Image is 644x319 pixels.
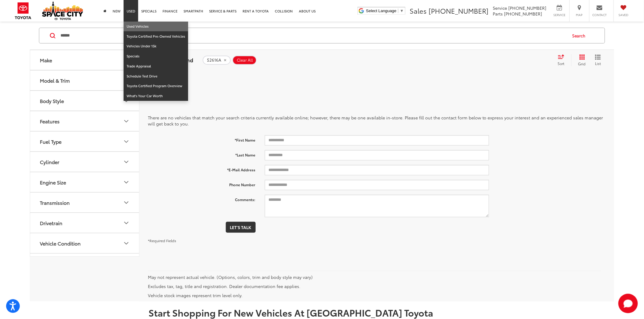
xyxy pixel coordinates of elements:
[124,51,188,61] a: Specials
[203,56,231,65] button: remove 52616A
[60,28,567,43] input: Search by Make, Model, or Keyword
[509,5,547,11] span: [PHONE_NUMBER]
[123,179,130,186] div: Engine Size
[40,77,70,83] div: Model & Trim
[30,50,140,70] button: MakeMake
[148,115,606,127] p: There are no vehicles that match your search criteria currently available online; however, there ...
[123,138,130,145] div: Fuel Type
[429,6,489,15] span: [PHONE_NUMBER]
[558,61,565,66] span: Sort
[148,238,176,243] small: *Required Fields
[148,274,601,280] p: May not represent actual vehicle. (Options, colors, trim and body style may vary)
[30,91,140,111] button: Body StyleBody Style
[553,13,566,17] span: Service
[207,58,221,63] span: 52616A
[143,150,260,158] label: *Last Name
[123,118,130,125] div: Features
[124,61,188,71] a: Trade Appraisal
[578,61,586,66] span: Grid
[30,213,140,233] button: DrivetrainDrivetrain
[618,294,638,313] svg: Start Chat
[493,5,507,11] span: Service
[148,292,601,298] p: Vehicle stock images represent trim level only.
[123,57,130,64] div: Make
[149,307,495,317] h2: Start Shopping For New Vehicles At [GEOGRAPHIC_DATA] Toyota
[504,11,542,17] span: [PHONE_NUMBER]
[410,6,427,15] span: Sales
[124,91,188,101] a: What's Your Car Worth
[40,200,70,205] div: Transmission
[617,13,630,17] span: Saved
[398,9,398,13] span: ​
[237,58,253,63] span: Clear All
[400,9,404,13] span: ▼
[366,9,397,13] span: Select Language
[40,179,66,185] div: Engine Size
[40,118,60,124] div: Features
[40,57,52,63] div: Make
[618,294,638,313] button: Toggle Chat Window
[30,70,140,90] button: Model & TrimModel & Trim
[40,159,59,165] div: Cylinder
[40,240,81,246] div: Vehicle Condition
[124,32,188,42] a: Toyota Certified Pre-Owned Vehicles
[40,98,64,104] div: Body Style
[30,111,140,131] button: FeaturesFeatures
[123,158,130,166] div: Cylinder
[124,71,188,81] a: Schedule Test Drive
[590,54,606,66] button: List View
[30,132,140,151] button: Fuel TypeFuel Type
[124,41,188,51] a: Vehicles Under 15k
[143,180,260,187] label: Phone Number
[123,77,130,84] div: Model & Trim
[493,11,503,17] span: Parts
[148,283,601,289] p: Excludes tax, tag, title and registration. Dealer documentation fee applies.
[123,199,130,206] div: Transmission
[123,219,130,227] div: Drivetrain
[143,135,260,143] label: *First Name
[124,81,188,91] a: Toyota Certified Program Overview
[595,61,601,66] span: List
[143,165,260,173] label: *E-Mail Address
[42,1,83,20] img: Space City Toyota
[573,13,586,17] span: Map
[567,28,594,43] button: Search
[40,139,61,144] div: Fuel Type
[40,220,62,226] div: Drivetrain
[555,54,571,66] button: Select sort value
[226,222,256,233] button: Let's Talk
[30,254,140,273] button: Status
[30,152,140,172] button: CylinderCylinder
[593,13,607,17] span: Contact
[123,240,130,247] div: Vehicle Condition
[124,22,188,32] a: Used Vehicles
[30,193,140,212] button: TransmissionTransmission
[571,54,590,66] button: Grid View
[143,195,260,202] label: Comments:
[30,233,140,253] button: Vehicle ConditionVehicle Condition
[123,97,130,105] div: Body Style
[30,172,140,192] button: Engine SizeEngine Size
[233,56,257,65] button: Clear All
[366,9,404,13] a: Select Language​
